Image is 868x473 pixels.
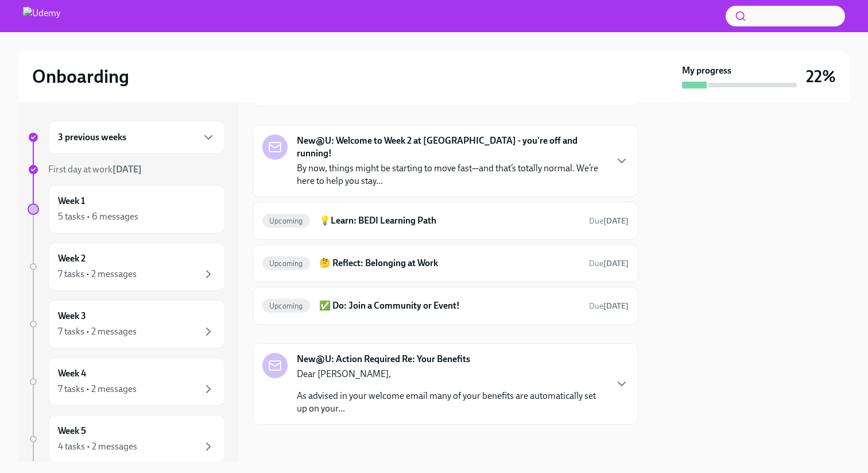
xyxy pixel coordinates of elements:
[58,310,86,322] h6: Week 3
[262,211,629,230] a: Upcoming💡Learn: BEDI Learning PathDue[DATE]
[262,254,629,272] a: Upcoming🤔 Reflect: Belonging at WorkDue[DATE]
[806,66,836,87] h3: 22%
[682,64,731,77] strong: My progress
[28,300,225,348] a: Week 37 tasks • 2 messages
[589,216,629,226] span: October 17th, 2025 17:00
[297,134,606,160] strong: New@U: Welcome to Week 2 at [GEOGRAPHIC_DATA] - you're off and running!
[297,162,606,187] p: By now, things might be starting to move fast—and that’s totally normal. We’re here to help you s...
[28,185,225,233] a: Week 15 tasks • 6 messages
[32,65,129,88] h2: Onboarding
[589,258,629,269] span: October 17th, 2025 17:00
[28,243,225,291] a: Week 27 tasks • 2 messages
[603,301,629,311] strong: [DATE]
[113,164,142,175] strong: [DATE]
[58,195,85,207] h6: Week 1
[58,440,137,453] div: 4 tasks • 2 messages
[23,7,60,25] img: Udemy
[262,302,310,310] span: Upcoming
[589,216,629,226] span: Due
[58,252,86,265] h6: Week 2
[262,259,310,268] span: Upcoming
[589,301,629,312] span: October 17th, 2025 17:00
[262,297,629,315] a: Upcoming✅ Do: Join a Community or Event!Due[DATE]
[58,131,126,144] h6: 3 previous weeks
[58,268,137,280] div: 7 tasks • 2 messages
[48,121,225,154] div: 3 previous weeks
[319,299,580,312] h6: ✅ Do: Join a Community or Event!
[297,353,470,366] strong: New@U: Action Required Re: Your Benefits
[28,357,225,406] a: Week 47 tasks • 2 messages
[58,383,137,395] div: 7 tasks • 2 messages
[262,217,310,225] span: Upcoming
[603,259,629,268] strong: [DATE]
[319,257,580,270] h6: 🤔 Reflect: Belonging at Work
[58,367,86,380] h6: Week 4
[28,163,225,176] a: First day at work[DATE]
[48,164,142,175] span: First day at work
[319,214,580,227] h6: 💡Learn: BEDI Learning Path
[28,415,225,463] a: Week 54 tasks • 2 messages
[297,390,606,415] p: As advised in your welcome email many of your benefits are automatically set up on your...
[58,325,137,338] div: 7 tasks • 2 messages
[58,210,138,223] div: 5 tasks • 6 messages
[603,216,629,226] strong: [DATE]
[589,301,629,311] span: Due
[58,425,86,437] h6: Week 5
[589,259,629,268] span: Due
[297,368,606,380] p: Dear [PERSON_NAME],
